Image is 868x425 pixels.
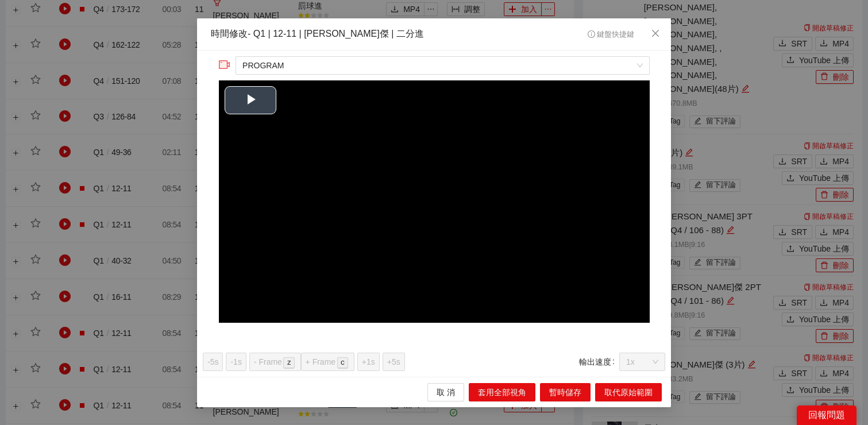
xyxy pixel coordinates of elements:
span: 暫時儲存 [549,385,581,398]
span: 1x [626,353,658,370]
button: +5s [383,352,405,370]
span: 取 消 [437,385,455,398]
span: 套用全部視角 [478,385,526,398]
label: 輸出速度 [579,352,619,370]
button: -5s [203,352,223,370]
button: -1s [226,352,246,370]
button: 取 消 [427,382,464,401]
div: Video Player [219,80,650,323]
button: + Framec [301,352,354,370]
div: 回報問題 [797,405,857,425]
button: 暫時儲存 [540,382,591,401]
button: +1s [357,352,380,370]
button: - Framez [249,352,301,370]
div: 時間修改 - Q1 | 12-11 | [PERSON_NAME]傑 | 二分進 [211,28,424,41]
button: Close [640,18,671,49]
button: 取代原始範圍 [595,382,662,401]
button: Play Video [225,86,276,114]
span: video-camera [219,59,230,70]
span: info-circle [588,30,595,38]
span: PROGRAM [242,57,642,74]
button: 套用全部視角 [469,382,535,401]
span: close [651,29,660,38]
span: 取代原始範圍 [604,385,653,398]
span: 鍵盤快捷鍵 [588,30,634,38]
